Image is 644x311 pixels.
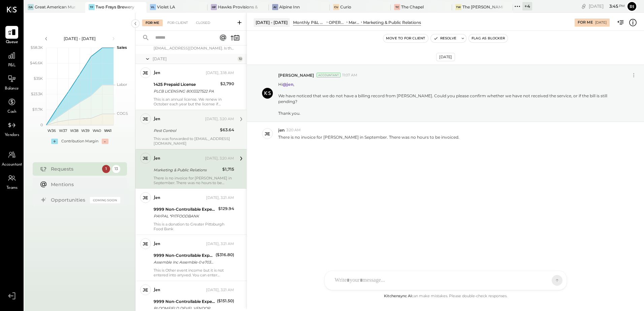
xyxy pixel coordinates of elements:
[193,20,214,26] div: Closed
[142,20,163,26] div: For Me
[217,298,234,304] div: ($151.50)
[211,4,217,10] div: HP
[34,76,43,81] text: $35K
[595,20,607,25] div: [DATE]
[394,4,400,10] div: TC
[154,213,216,219] div: PAYPAL *PITFOODBANK
[154,127,218,134] div: Pest Control
[626,1,637,12] button: Ri
[154,116,160,123] div: jen
[278,127,285,133] span: jen
[154,176,234,185] div: There is no invoice for [PERSON_NAME] in September. There was no hours to be invoiced.
[143,155,148,162] div: je
[157,4,175,10] div: Violet LA
[206,70,234,76] div: [DATE], 3:18 AM
[104,128,111,133] text: W41
[580,3,587,10] div: copy link
[143,241,148,247] div: je
[154,259,214,266] div: Assemble Inc Assemble-0 e7032266 Assemble Inc Assemble-0 e70322664
[286,128,301,133] span: 3:20 AM
[117,111,128,116] text: COGS
[254,18,290,27] div: [DATE] - [DATE]
[117,45,127,50] text: Sales
[154,155,160,162] div: jen
[28,4,34,10] div: GA
[431,34,459,42] button: Resolve
[112,165,120,173] div: 13
[469,34,508,42] button: Flag as Blocker
[333,4,339,10] div: Cu
[278,134,459,140] p: There is no invoice for [PERSON_NAME] in September. There was no hours to be invoiced.
[278,81,621,116] p: Hi , We have noticed that we do not have a billing record from [PERSON_NAME]. Could you please co...
[51,139,58,144] div: +
[154,268,234,277] div: This is Other event income but it is not entered into arryved. You can enter manually into P&L
[154,70,160,76] div: jen
[363,20,421,25] div: Marketing & Public Relations
[154,195,160,201] div: jen
[102,165,110,173] div: 1
[578,20,593,25] div: For Me
[81,128,90,133] text: W39
[216,251,234,258] div: ($316.80)
[35,4,75,10] div: Great American Music Hall
[218,4,258,10] div: Hawks Provisions & Public House
[96,4,134,10] div: Two Frays Brewery
[154,252,214,259] div: 9999 Non-Controllable Expenses:Other Income and Expenses:To Be Classified
[51,36,108,41] div: [DATE] - [DATE]
[164,20,191,26] div: For Client
[102,139,108,144] div: -
[6,185,18,191] span: Teams
[154,206,216,213] div: 9999 Non-Controllable Expenses:Other Income and Expenses:To Be Classified
[0,96,23,115] a: Cash
[32,107,43,112] text: $11.7K
[154,97,234,106] div: This is an annual license. We renew in October each year but the license if effective from Januar...
[0,72,23,92] a: Balance
[0,49,23,69] a: P&L
[278,72,314,78] span: [PERSON_NAME]
[222,166,234,173] div: $1,715
[47,128,56,133] text: W36
[153,56,236,62] div: [DATE]
[143,287,148,293] div: je
[293,20,325,25] div: Monthly P&L Comparison
[154,241,160,247] div: jen
[154,167,220,173] div: Marketing & Public Relations
[59,128,67,133] text: W37
[522,2,532,10] div: + 4
[272,4,278,10] div: AI
[283,82,293,87] strong: @jen
[154,136,234,146] div: This was forwarded to [EMAIL_ADDRESS][DOMAIN_NAME]
[150,4,156,10] div: VL
[154,41,234,50] div: an email invitation was also sent to [EMAIL_ADDRESS][DOMAIN_NAME]. Is this the correct email to use?
[205,156,234,161] div: [DATE], 3:20 AM
[462,4,503,10] div: The [PERSON_NAME]
[589,3,625,9] div: [DATE]
[340,4,351,10] div: Curio
[70,128,78,133] text: W38
[154,287,160,293] div: jen
[0,148,23,168] a: Accountant
[205,116,234,122] div: [DATE], 3:20 AM
[383,34,428,42] button: Move to for client
[143,70,148,76] div: je
[317,73,341,77] div: Accountant
[92,128,101,133] text: W40
[206,195,234,201] div: [DATE], 3:21 AM
[206,241,234,247] div: [DATE], 3:21 AM
[2,162,22,168] span: Accountant
[5,86,19,92] span: Balance
[5,132,19,138] span: Vendors
[455,4,461,10] div: TW
[51,197,87,203] div: Opportunities
[220,80,234,87] div: $2,790
[51,166,99,172] div: Requests
[8,63,16,69] span: P&L
[0,172,23,191] a: Teams
[279,4,300,10] div: Alpine Inn
[401,4,424,10] div: The Chapel
[143,116,148,122] div: je
[143,195,148,201] div: je
[329,20,345,25] div: OPERATING EXPENSES (EBITDA)
[237,56,243,62] div: 10
[31,92,43,96] text: $23.3K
